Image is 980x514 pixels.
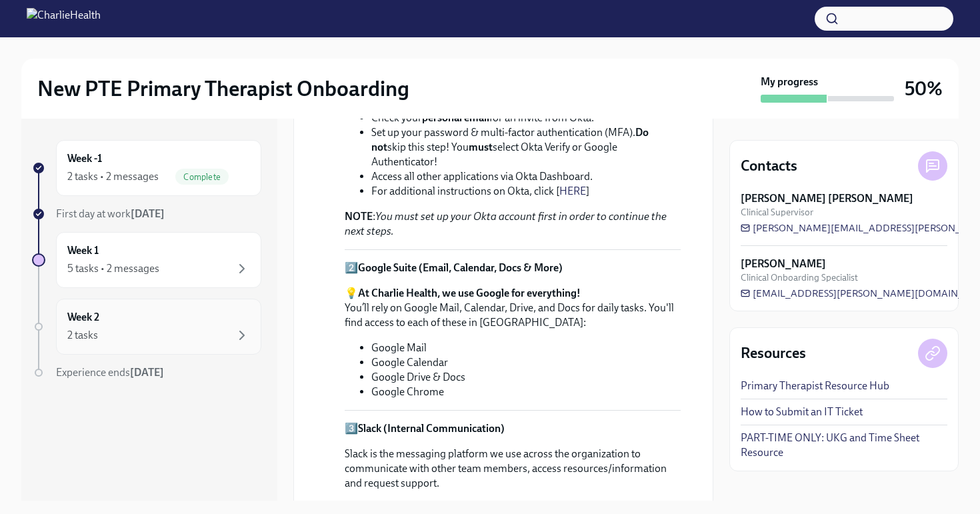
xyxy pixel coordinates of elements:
span: Clinical Supervisor [741,206,813,219]
a: First day at work[DATE] [32,207,261,221]
a: HERE [559,185,586,197]
h6: Week 2 [67,310,99,325]
a: How to Submit an IT Ticket [741,405,863,419]
span: Complete [175,172,229,182]
strong: [PERSON_NAME] [741,257,826,271]
li: Google Mail [371,341,681,355]
strong: NOTE [345,210,373,223]
h4: Contacts [741,156,797,176]
p: 3️⃣ [345,421,681,436]
strong: At Charlie Health, we use Google for everything! [358,287,581,299]
strong: must [469,141,493,153]
strong: My progress [761,75,818,89]
strong: [PERSON_NAME] [PERSON_NAME] [741,191,913,206]
h2: New PTE Primary Therapist Onboarding [37,75,409,102]
h6: Week 1 [67,243,99,258]
p: Slack is the messaging platform we use across the organization to communicate with other team mem... [345,447,681,491]
img: CharlieHealth [27,8,101,29]
div: 2 tasks [67,328,98,343]
strong: Slack (Internal Communication) [358,422,505,435]
a: Week 15 tasks • 2 messages [32,232,261,288]
em: You must set up your Okta account first in order to continue the next steps. [345,210,667,237]
strong: Google Suite (Email, Calendar, Docs & More) [358,261,563,274]
li: Google Drive & Docs [371,370,681,385]
p: 2️⃣ [345,261,681,275]
li: Set up your password & multi-factor authentication (MFA). skip this step! You select Okta Verify ... [371,125,681,169]
li: Google Chrome [371,385,681,399]
li: Access all other applications via Okta Dashboard. [371,169,681,184]
div: 5 tasks • 2 messages [67,261,159,276]
span: Clinical Onboarding Specialist [741,271,858,284]
span: Experience ends [56,366,164,379]
a: Week -12 tasks • 2 messagesComplete [32,140,261,196]
li: For additional instructions on Okta, click [ ] [371,184,681,199]
h3: 50% [905,77,943,101]
h4: Resources [741,343,806,363]
p: : [345,209,681,239]
div: 2 tasks • 2 messages [67,169,159,184]
strong: [DATE] [131,207,165,220]
a: Primary Therapist Resource Hub [741,379,889,393]
span: First day at work [56,207,165,220]
h6: Week -1 [67,151,102,166]
a: PART-TIME ONLY: UKG and Time Sheet Resource [741,431,947,460]
li: Google Calendar [371,355,681,370]
p: 💡 You’ll rely on Google Mail, Calendar, Drive, and Docs for daily tasks. You'll find access to ea... [345,286,681,330]
strong: [DATE] [130,366,164,379]
a: Week 22 tasks [32,299,261,355]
